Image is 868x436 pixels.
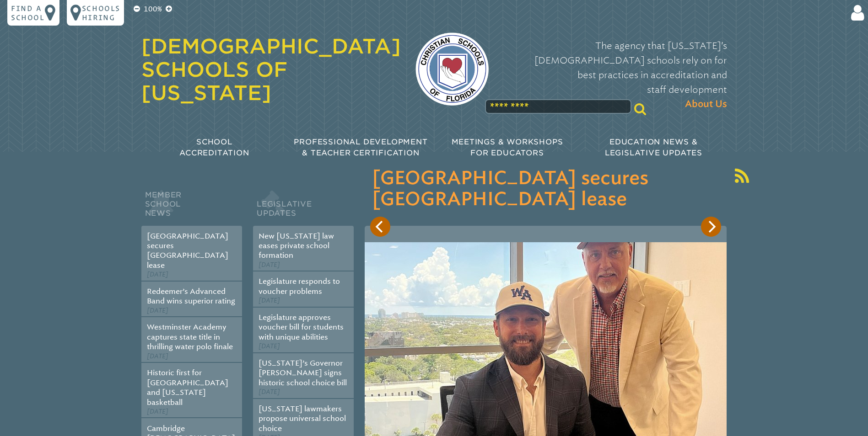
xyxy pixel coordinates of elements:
span: Meetings & Workshops for Educators [452,138,563,157]
span: Education News & Legislative Updates [605,138,702,157]
p: The agency that [US_STATE]’s [DEMOGRAPHIC_DATA] schools rely on for best practices in accreditati... [503,38,727,112]
a: [DEMOGRAPHIC_DATA] Schools of [US_STATE] [141,34,401,105]
a: Legislature approves voucher bill for students with unique abilities [259,313,344,341]
h3: [GEOGRAPHIC_DATA] secures [GEOGRAPHIC_DATA] lease [372,168,719,210]
span: [DATE] [259,342,280,350]
a: [US_STATE] lawmakers propose universal school choice [259,404,346,433]
span: [DATE] [259,297,280,304]
span: [DATE] [259,388,280,396]
a: [GEOGRAPHIC_DATA] secures [GEOGRAPHIC_DATA] lease [147,232,228,270]
span: [DATE] [147,307,168,314]
a: Historic first for [GEOGRAPHIC_DATA] and [US_STATE] basketball [147,368,228,406]
span: About Us [685,97,727,112]
h2: Member School News [141,188,242,226]
a: [US_STATE]’s Governor [PERSON_NAME] signs historic school choice bill [259,359,347,387]
img: csf-logo-web-colors.png [415,32,489,106]
a: Westminster Academy captures state title in thrilling water polo finale [147,323,233,351]
a: Redeemer’s Advanced Band wins superior rating [147,287,235,305]
span: [DATE] [147,271,168,278]
p: 100% [142,4,164,15]
a: New [US_STATE] law eases private school formation [259,232,334,260]
button: Next [701,217,721,237]
span: [DATE] [147,408,168,415]
span: Professional Development & Teacher Certification [294,138,427,157]
a: Legislature responds to voucher problems [259,277,340,295]
p: Schools Hiring [82,4,120,22]
span: [DATE] [147,352,168,360]
p: Find a school [11,4,45,22]
button: Previous [370,217,390,237]
h2: Legislative Updates [253,188,354,226]
span: [DATE] [259,261,280,269]
span: School Accreditation [179,138,249,157]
